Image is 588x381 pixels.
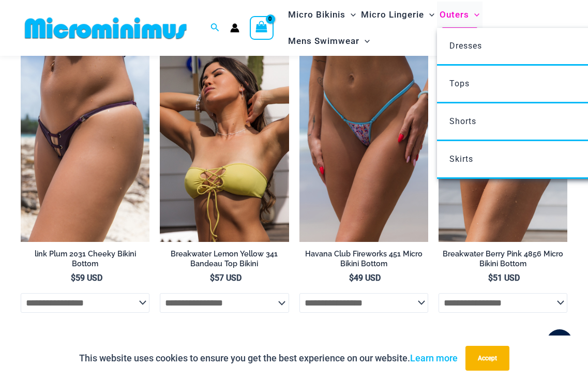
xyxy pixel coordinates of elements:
span: Menu Toggle [359,28,370,54]
a: Breakwater Berry Pink 4856 Micro Bikini Bottom [439,249,567,272]
bdi: 59 USD [71,273,102,283]
span: $ [71,273,76,283]
a: Mens SwimwearMenu ToggleMenu Toggle [285,28,372,54]
span: Dresses [449,41,482,51]
img: Breakwater Lemon Yellow 341 halter 01 [160,49,289,242]
a: Link Plum 2031 Cheeky 03Link Plum 2031 Cheeky 04Link Plum 2031 Cheeky 04 [21,49,149,242]
span: Skirts [449,154,473,164]
bdi: 49 USD [349,273,381,283]
a: Micro BikinisMenu ToggleMenu Toggle [285,2,358,28]
a: Account icon link [230,23,239,33]
bdi: 51 USD [488,273,520,283]
span: Menu Toggle [424,2,434,28]
a: Breakwater Lemon Yellow 341 halter 01Breakwater Lemon Yellow 341 halter 4956 Short 06Breakwater L... [160,49,289,242]
a: Search icon link [210,22,220,35]
h2: Breakwater Berry Pink 4856 Micro Bikini Bottom [439,249,567,268]
a: Breakwater Lemon Yellow 341 Bandeau Top Bikini [160,249,289,272]
h2: link Plum 2031 Cheeky Bikini Bottom [21,249,149,268]
span: Menu Toggle [469,2,479,28]
span: Outers [440,2,469,28]
a: Learn more [410,353,458,363]
span: Shorts [449,116,476,126]
span: Micro Lingerie [361,2,424,28]
img: Link Plum 2031 Cheeky 03 [21,49,149,242]
span: Tops [449,79,470,88]
a: Havana Club Fireworks 451 Micro Bikini Bottom [299,249,428,272]
p: This website uses cookies to ensure you get the best experience on our website. [79,350,458,366]
span: Micro Bikinis [288,2,345,28]
a: View Shopping Cart, empty [250,16,274,40]
span: Mens Swimwear [288,28,359,54]
h2: Havana Club Fireworks 451 Micro Bikini Bottom [299,249,428,268]
span: $ [210,273,215,283]
span: Menu Toggle [345,2,356,28]
a: Micro LingerieMenu ToggleMenu Toggle [358,2,437,28]
img: MM SHOP LOGO FLAT [21,17,191,40]
bdi: 57 USD [210,273,242,283]
a: link Plum 2031 Cheeky Bikini Bottom [21,249,149,272]
span: $ [349,273,354,283]
a: Havana Club Fireworks 451 MicroHavana Club Fireworks 312 Tri Top 451 Thong 02Havana Club Firework... [299,49,428,242]
button: Accept [465,346,509,371]
img: Havana Club Fireworks 451 Micro [299,49,428,242]
span: $ [488,273,493,283]
a: OutersMenu ToggleMenu Toggle [437,2,482,28]
h2: Breakwater Lemon Yellow 341 Bandeau Top Bikini [160,249,289,268]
